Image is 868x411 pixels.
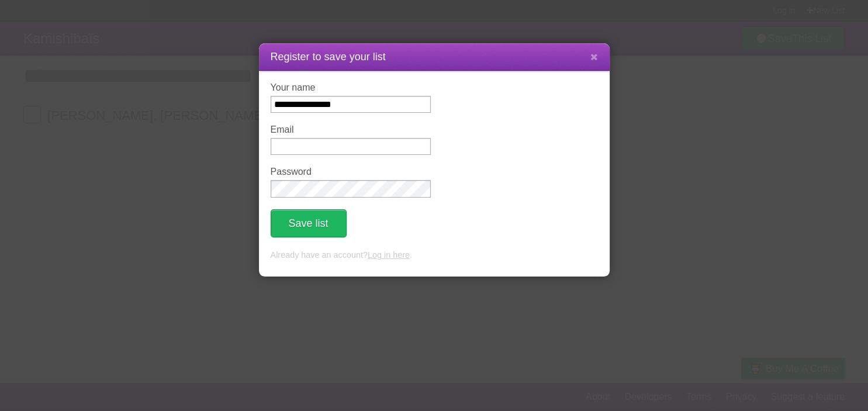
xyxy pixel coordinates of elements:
[271,82,431,93] label: Your name
[271,167,431,177] label: Password
[368,250,410,260] a: Log in here
[271,209,347,237] button: Save list
[271,49,598,65] h1: Register to save your list
[271,125,431,135] label: Email
[271,249,598,262] p: Already have an account? .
